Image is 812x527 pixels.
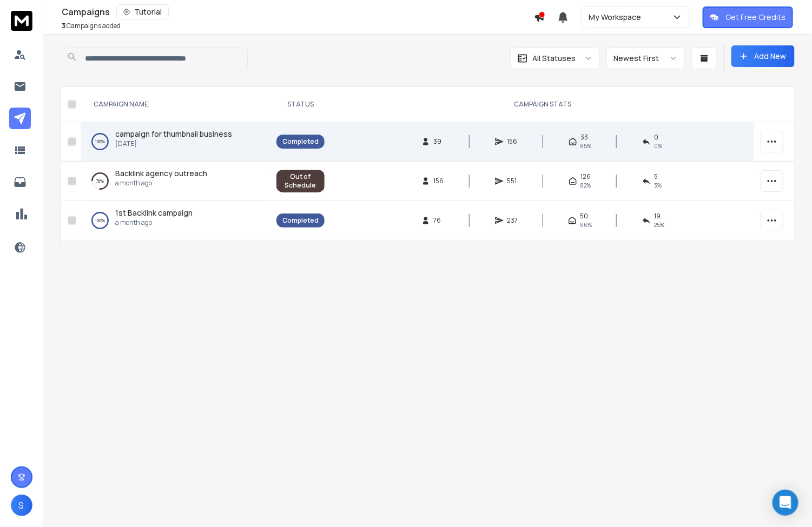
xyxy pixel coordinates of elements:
[95,136,105,147] p: 100 %
[62,4,534,19] div: Campaigns
[507,177,518,185] span: 551
[507,216,518,225] span: 237
[95,215,105,226] p: 100 %
[282,216,319,225] div: Completed
[580,142,591,150] span: 85 %
[580,181,591,190] span: 82 %
[589,12,645,23] p: My Workspace
[116,4,169,19] button: Tutorial
[81,122,270,162] td: 100%campaign for thumbnail business[DATE]
[654,133,658,142] span: 0
[115,129,232,139] a: campaign for thumbnail business
[654,142,662,150] span: 0 %
[433,177,444,185] span: 156
[115,208,193,218] a: 1st Backlink campaign
[11,495,32,516] button: S
[654,212,661,221] span: 19
[331,87,754,122] th: CAMPAIGN STATS
[703,6,793,28] button: Get Free Credits
[282,137,319,146] div: Completed
[654,172,658,181] span: 5
[81,162,270,201] td: 76%Backlink agency outreacha month ago
[115,139,232,148] p: [DATE]
[270,87,331,122] th: STATUS
[115,129,232,139] span: campaign for thumbnail business
[96,176,104,186] p: 76 %
[654,181,662,190] span: 3 %
[115,168,207,179] a: Backlink agency outreach
[115,168,207,178] span: Backlink agency outreach
[731,45,795,67] button: Add New
[81,201,270,241] td: 100%1st Backlink campaigna month ago
[81,87,270,122] th: CAMPAIGN NAME
[62,22,121,30] p: Campaigns added
[580,172,591,181] span: 126
[580,221,592,229] span: 66 %
[115,218,193,227] p: a month ago
[433,216,444,225] span: 76
[282,172,319,190] div: Out of Schedule
[606,48,685,69] button: Newest First
[580,133,588,142] span: 33
[507,137,518,146] span: 156
[580,212,588,221] span: 50
[62,21,65,30] span: 3
[725,12,785,23] p: Get Free Credits
[773,490,798,516] div: Open Intercom Messenger
[532,53,576,64] p: All Statuses
[115,179,207,188] p: a month ago
[433,137,444,146] span: 39
[654,221,664,229] span: 25 %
